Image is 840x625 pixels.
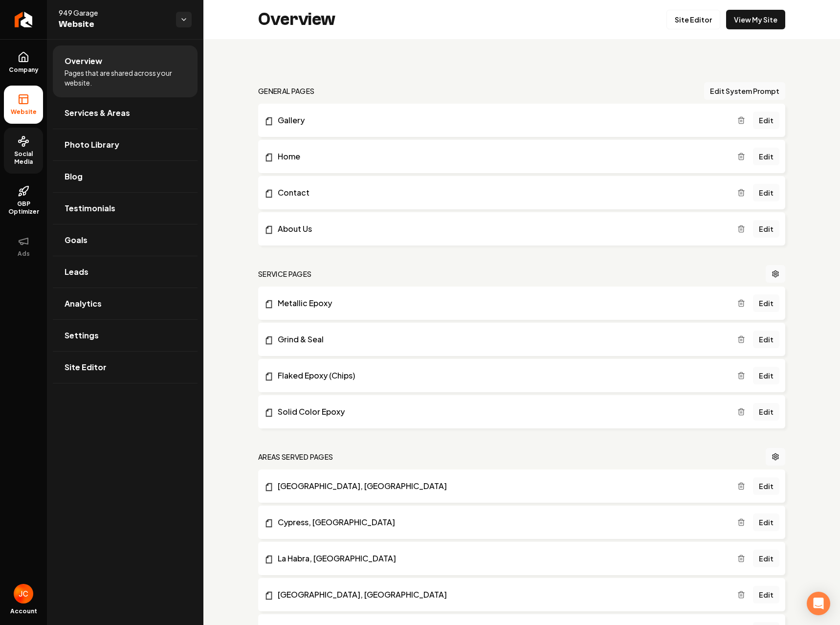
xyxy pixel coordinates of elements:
[14,584,33,603] button: Open user button
[53,129,198,160] a: Photo Library
[264,516,737,528] a: Cypress, [GEOGRAPHIC_DATA]
[264,297,737,309] a: Metallic Epoxy
[65,55,102,67] span: Overview
[753,513,779,531] a: Edit
[753,331,779,348] a: Edit
[7,108,41,116] span: Website
[10,607,37,615] span: Account
[258,269,312,279] h2: Service Pages
[258,10,335,29] h2: Overview
[264,114,737,126] a: Gallery
[59,8,168,18] span: 949 Garage
[264,223,737,235] a: About Us
[53,352,198,383] a: Site Editor
[726,10,785,29] a: View My Site
[4,178,43,223] a: GBP Optimizer
[65,107,130,119] span: Services & Areas
[753,550,779,567] a: Edit
[4,128,43,174] a: Social Media
[15,12,33,27] img: Rebolt Logo
[53,193,198,224] a: Testimonials
[258,452,333,462] h2: Areas Served Pages
[65,139,119,151] span: Photo Library
[65,361,107,373] span: Site Editor
[53,224,198,256] a: Goals
[14,250,34,258] span: Ads
[753,184,779,201] a: Edit
[65,330,99,341] span: Settings
[4,44,43,82] a: Company
[753,220,779,238] a: Edit
[59,18,168,31] span: Website
[65,234,88,246] span: Goals
[264,480,737,492] a: [GEOGRAPHIC_DATA], [GEOGRAPHIC_DATA]
[258,86,315,96] h2: general pages
[53,288,198,319] a: Analytics
[753,477,779,495] a: Edit
[4,200,43,216] span: GBP Optimizer
[753,148,779,165] a: Edit
[666,10,720,29] a: Site Editor
[14,584,33,603] img: Josh Canales
[264,553,737,564] a: La Habra, [GEOGRAPHIC_DATA]
[753,294,779,312] a: Edit
[53,320,198,351] a: Settings
[753,403,779,421] a: Edit
[53,161,198,192] a: Blog
[753,586,779,603] a: Edit
[65,202,115,214] span: Testimonials
[264,187,737,199] a: Contact
[4,150,43,166] span: Social Media
[264,334,737,345] a: Grind & Seal
[264,589,737,601] a: [GEOGRAPHIC_DATA], [GEOGRAPHIC_DATA]
[704,82,785,100] button: Edit System Prompt
[264,151,737,162] a: Home
[53,97,198,129] a: Services & Areas
[53,256,198,288] a: Leads
[65,171,83,182] span: Blog
[264,370,737,381] a: Flaked Epoxy (Chips)
[65,298,102,310] span: Analytics
[5,66,43,74] span: Company
[264,406,737,418] a: Solid Color Epoxy
[65,266,88,278] span: Leads
[753,367,779,384] a: Edit
[753,112,779,129] a: Edit
[807,592,830,615] div: Open Intercom Messenger
[65,68,186,88] span: Pages that are shared across your website.
[4,227,43,266] button: Ads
